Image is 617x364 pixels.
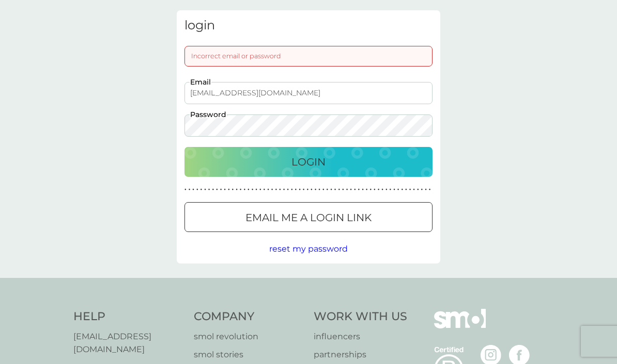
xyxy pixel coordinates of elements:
[189,187,191,192] p: ●
[184,147,433,177] button: Login
[306,187,308,192] p: ●
[287,187,289,192] p: ●
[421,187,423,192] p: ●
[194,309,304,325] h4: Company
[295,187,297,192] p: ●
[381,187,383,192] p: ●
[350,187,352,192] p: ●
[73,330,183,356] a: [EMAIL_ADDRESS][DOMAIN_NAME]
[240,187,242,192] p: ●
[194,348,304,361] a: smol stories
[303,187,305,192] p: ●
[73,309,183,325] h4: Help
[374,187,376,192] p: ●
[228,187,230,192] p: ●
[196,187,198,192] p: ●
[236,187,238,192] p: ●
[255,187,257,192] p: ●
[358,187,360,192] p: ●
[314,309,407,325] h4: Work With Us
[275,187,277,192] p: ●
[248,187,250,192] p: ●
[390,187,392,192] p: ●
[314,330,407,343] a: influencers
[252,187,254,192] p: ●
[315,187,317,192] p: ●
[224,187,226,192] p: ●
[413,187,415,192] p: ●
[245,209,372,226] p: Email me a login link
[311,187,313,192] p: ●
[354,187,356,192] p: ●
[346,187,348,192] p: ●
[291,154,326,170] p: Login
[269,244,348,254] span: reset my password
[184,202,433,232] button: Email me a login link
[369,187,372,192] p: ●
[314,348,407,361] a: partnerships
[378,187,380,192] p: ●
[393,187,395,192] p: ●
[232,187,234,192] p: ●
[434,309,486,344] img: smol
[243,187,245,192] p: ●
[318,187,320,192] p: ●
[279,187,281,192] p: ●
[192,187,194,192] p: ●
[362,187,364,192] p: ●
[429,187,431,192] p: ●
[271,187,273,192] p: ●
[327,187,329,192] p: ●
[366,187,368,192] p: ●
[220,187,222,192] p: ●
[385,187,388,192] p: ●
[330,187,332,192] p: ●
[409,187,411,192] p: ●
[291,187,293,192] p: ●
[212,187,214,192] p: ●
[200,187,203,192] p: ●
[269,242,348,256] button: reset my password
[216,187,218,192] p: ●
[334,187,336,192] p: ●
[184,46,433,67] div: Incorrect email or password
[184,187,187,192] p: ●
[425,187,427,192] p: ●
[264,187,266,192] p: ●
[401,187,403,192] p: ●
[299,187,301,192] p: ●
[267,187,269,192] p: ●
[204,187,206,192] p: ●
[342,187,344,192] p: ●
[322,187,325,192] p: ●
[405,187,407,192] p: ●
[208,187,210,192] p: ●
[184,18,433,33] h3: login
[194,330,304,343] a: smol revolution
[338,187,340,192] p: ●
[259,187,261,192] p: ●
[397,187,399,192] p: ●
[417,187,419,192] p: ●
[283,187,285,192] p: ●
